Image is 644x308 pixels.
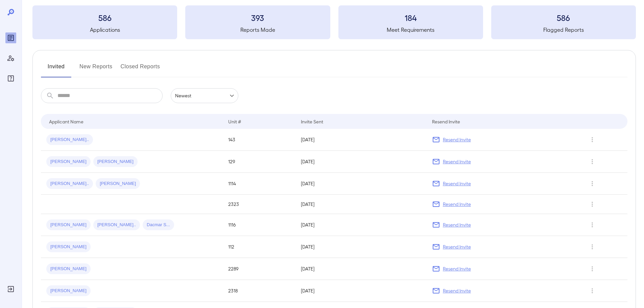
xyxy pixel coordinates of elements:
[295,173,426,195] td: [DATE]
[443,287,471,294] p: Resend Invite
[5,32,16,43] div: Reports
[5,53,16,64] div: Manage Users
[587,199,598,210] button: Row Actions
[301,117,323,125] div: Invite Sent
[587,178,598,189] button: Row Actions
[295,280,426,302] td: [DATE]
[223,195,295,214] td: 2323
[143,222,174,228] span: Dacmar S...
[46,244,91,250] span: [PERSON_NAME]
[587,134,598,145] button: Row Actions
[295,214,426,236] td: [DATE]
[443,136,471,143] p: Resend Invite
[49,117,84,125] div: Applicant Name
[443,221,471,228] p: Resend Invite
[443,158,471,165] p: Resend Invite
[443,180,471,187] p: Resend Invite
[295,151,426,173] td: [DATE]
[46,181,93,187] span: [PERSON_NAME]..
[491,26,636,34] h5: Flagged Reports
[32,26,177,34] h5: Applications
[93,159,138,165] span: [PERSON_NAME]
[185,12,330,23] h3: 393
[32,5,636,39] summary: 586Applications393Reports Made184Meet Requirements586Flagged Reports
[5,73,16,84] div: FAQ
[587,285,598,296] button: Row Actions
[171,88,238,103] div: Newest
[223,236,295,258] td: 112
[93,222,140,228] span: [PERSON_NAME]..
[443,201,471,208] p: Resend Invite
[443,243,471,250] p: Resend Invite
[443,265,471,272] p: Resend Invite
[5,284,16,294] div: Log Out
[46,159,91,165] span: [PERSON_NAME]
[96,181,140,187] span: [PERSON_NAME]
[432,117,460,125] div: Resend Invite
[338,12,483,23] h3: 184
[587,219,598,230] button: Row Actions
[491,12,636,23] h3: 586
[295,258,426,280] td: [DATE]
[223,214,295,236] td: 1116
[587,241,598,252] button: Row Actions
[121,61,160,77] button: Closed Reports
[46,222,91,228] span: [PERSON_NAME]
[223,280,295,302] td: 2318
[223,129,295,151] td: 143
[46,137,93,143] span: [PERSON_NAME]..
[46,288,91,294] span: [PERSON_NAME]
[41,61,71,77] button: Invited
[223,173,295,195] td: 1114
[295,195,426,214] td: [DATE]
[46,266,91,272] span: [PERSON_NAME]
[295,129,426,151] td: [DATE]
[32,12,177,23] h3: 586
[338,26,483,34] h5: Meet Requirements
[79,61,113,77] button: New Reports
[587,263,598,274] button: Row Actions
[295,236,426,258] td: [DATE]
[228,117,241,125] div: Unit #
[223,151,295,173] td: 129
[185,26,330,34] h5: Reports Made
[223,258,295,280] td: 2289
[587,156,598,167] button: Row Actions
